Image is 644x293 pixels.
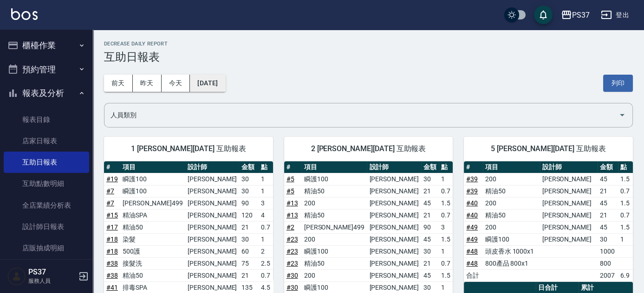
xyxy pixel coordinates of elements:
td: 75 [239,257,259,269]
td: [PERSON_NAME] [185,197,239,209]
button: 登出 [597,6,633,24]
a: #18 [106,236,118,243]
td: [PERSON_NAME] [185,221,239,233]
th: 項目 [120,161,185,173]
th: 設計師 [540,161,598,173]
button: 今天 [162,75,190,92]
td: 1 [439,173,453,185]
button: [DATE] [190,75,225,92]
td: 染髮 [120,233,185,245]
a: #49 [466,236,478,243]
td: 30 [421,173,439,185]
td: 1 [618,233,633,245]
td: 4 [259,209,276,221]
td: [PERSON_NAME] [367,209,421,221]
td: [PERSON_NAME] [540,185,598,197]
a: #38 [106,272,118,279]
td: 30 [421,245,439,257]
th: 金額 [598,161,618,173]
td: [PERSON_NAME]499 [302,221,367,233]
a: #15 [106,211,118,219]
td: [PERSON_NAME] [540,221,598,233]
td: 1 [259,233,276,245]
a: 互助日報表 [4,152,89,173]
th: # [464,161,482,173]
h2: Decrease Daily Report [104,41,633,47]
button: 報表及分析 [4,81,89,105]
th: 設計師 [367,161,421,173]
a: #5 [286,187,294,195]
th: 點 [618,161,633,173]
td: 瞬護100 [120,185,185,197]
th: 設計師 [185,161,239,173]
td: [PERSON_NAME] [367,197,421,209]
td: 瞬護100 [302,245,367,257]
table: a dense table [464,161,633,282]
a: #7 [106,199,114,207]
td: 0.7 [259,269,276,281]
td: 0.7 [618,209,633,221]
td: [PERSON_NAME] [367,221,421,233]
td: 精油50 [483,185,540,197]
td: [PERSON_NAME]499 [120,197,185,209]
a: #23 [286,260,298,267]
a: #38 [106,260,118,267]
td: 60 [239,245,259,257]
td: 精油50 [302,209,367,221]
td: 1.5 [439,269,453,281]
td: 90 [239,197,259,209]
td: [PERSON_NAME] [540,197,598,209]
td: [PERSON_NAME] [367,185,421,197]
img: Logo [11,8,38,20]
td: 45 [421,233,439,245]
td: 2.5 [259,257,276,269]
th: 金額 [421,161,439,173]
td: 90 [421,221,439,233]
td: [PERSON_NAME] [185,185,239,197]
td: 瞬護100 [483,233,540,245]
td: [PERSON_NAME] [185,209,239,221]
input: 人員名稱 [108,107,615,123]
button: 昨天 [133,75,162,92]
td: 45 [421,197,439,209]
td: [PERSON_NAME] [367,269,421,281]
a: #23 [286,236,298,243]
td: 200 [483,173,540,185]
td: 30 [239,233,259,245]
a: #39 [466,187,478,195]
a: #7 [106,187,114,195]
button: Open [615,108,630,122]
td: 合計 [464,269,482,281]
span: 1 [PERSON_NAME][DATE] 互助報表 [115,144,262,153]
th: 項目 [302,161,367,173]
td: [PERSON_NAME] [540,209,598,221]
td: 0.7 [618,185,633,197]
td: 2 [259,245,276,257]
a: #18 [106,248,118,255]
td: [PERSON_NAME] [185,269,239,281]
td: 30 [239,185,259,197]
td: 1 [439,245,453,257]
a: 全店業績分析表 [4,195,89,216]
th: 金額 [239,161,259,173]
td: 45 [421,269,439,281]
td: 1.5 [618,221,633,233]
td: 800產品 800x1 [483,257,540,269]
td: 1.5 [618,197,633,209]
td: 21 [421,185,439,197]
a: 設計師日報表 [4,216,89,237]
td: [PERSON_NAME] [367,257,421,269]
th: 點 [259,161,276,173]
td: 21 [239,269,259,281]
td: [PERSON_NAME] [185,233,239,245]
td: 21 [598,209,618,221]
a: 店販抽成明細 [4,237,89,259]
span: 5 [PERSON_NAME][DATE] 互助報表 [475,144,622,153]
td: [PERSON_NAME] [185,257,239,269]
td: 200 [483,221,540,233]
td: 1.5 [439,233,453,245]
td: 45 [598,197,618,209]
td: 200 [302,197,367,209]
a: #41 [106,284,118,291]
td: 2007 [598,269,618,281]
